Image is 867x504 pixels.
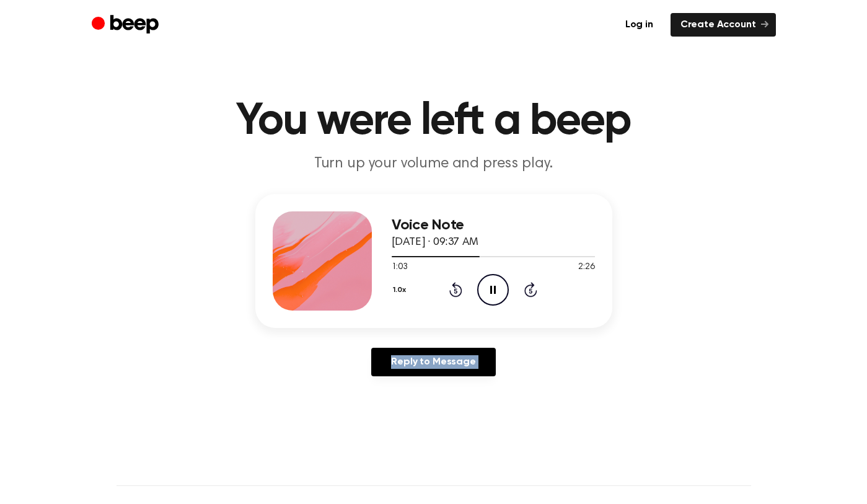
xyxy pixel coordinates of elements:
a: Create Account [671,13,776,37]
a: Beep [92,13,162,37]
h1: You were left a beep [117,99,751,144]
p: Turn up your volume and press play. [196,154,672,174]
span: 2:26 [578,261,594,274]
span: [DATE] · 09:37 AM [392,237,478,248]
button: 1.0x [392,280,411,301]
a: Log in [615,13,663,37]
a: Reply to Message [371,348,495,376]
h3: Voice Note [392,217,595,234]
span: 1:03 [392,261,408,274]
